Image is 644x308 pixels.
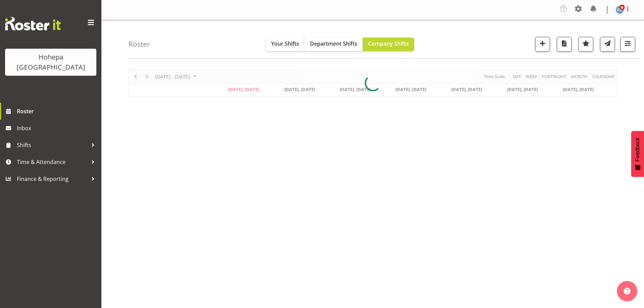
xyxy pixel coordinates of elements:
img: Rosterit website logo [5,17,61,30]
button: Send a list of all shifts for the selected filtered period to all rostered employees. [600,37,615,52]
span: Inbox [17,123,98,133]
button: Feedback - Show survey [631,131,644,177]
button: Your Shifts [266,38,305,51]
button: Download a PDF of the roster according to the set date range. [557,37,572,52]
img: poonam-kade5940.jpg [616,6,624,14]
button: Filter Shifts [620,37,635,52]
span: Roster [17,106,98,116]
h4: Roster [128,40,150,48]
div: Hohepa [GEOGRAPHIC_DATA] [12,52,90,72]
span: Company Shifts [368,40,409,47]
button: Company Shifts [363,38,414,51]
span: Finance & Reporting [17,174,88,184]
button: Highlight an important date within the roster. [578,37,593,52]
span: Feedback [635,138,641,161]
button: Add a new shift [535,37,550,52]
span: Department Shifts [310,40,357,47]
span: Your Shifts [271,40,299,47]
img: help-xxl-2.png [624,288,630,294]
span: Time & Attendance [17,157,88,167]
span: Shifts [17,140,88,150]
button: Department Shifts [305,38,363,51]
